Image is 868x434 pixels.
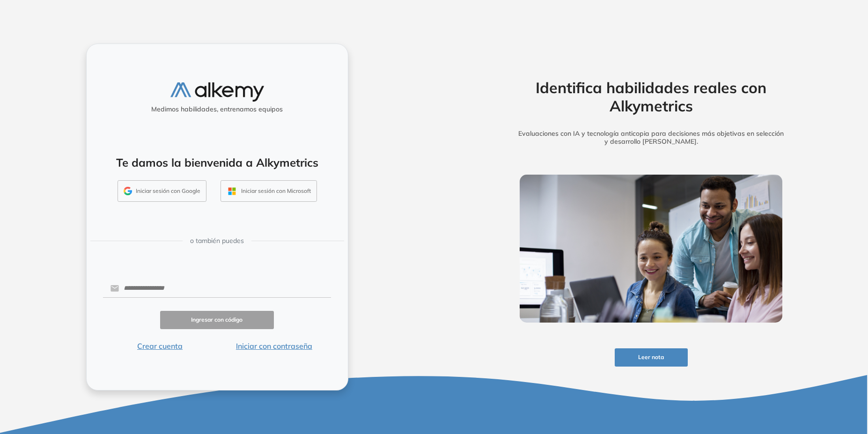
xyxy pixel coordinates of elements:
[99,156,336,169] h4: Te damos la bienvenida a Alkymetrics
[90,105,344,113] h5: Medimos habilidades, entrenamos equipos
[221,180,317,202] button: Iniciar sesión con Microsoft
[505,130,797,146] h5: Evaluaciones con IA y tecnología anticopia para decisiones más objetivas en selección y desarroll...
[124,187,132,195] img: GMAIL_ICON
[699,325,868,434] iframe: Chat Widget
[190,236,244,246] span: o también puedes
[699,325,868,434] div: Widget de chat
[505,79,797,115] h2: Identifica habilidades reales con Alkymetrics
[227,186,237,197] img: OUTLOOK_ICON
[520,175,783,323] img: img-more-info
[118,180,206,202] button: Iniciar sesión con Google
[103,340,217,352] button: Crear cuenta
[160,311,274,329] button: Ingresar con código
[615,348,688,367] button: Leer nota
[217,340,331,352] button: Iniciar con contraseña
[170,82,264,102] img: logo-alkemy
